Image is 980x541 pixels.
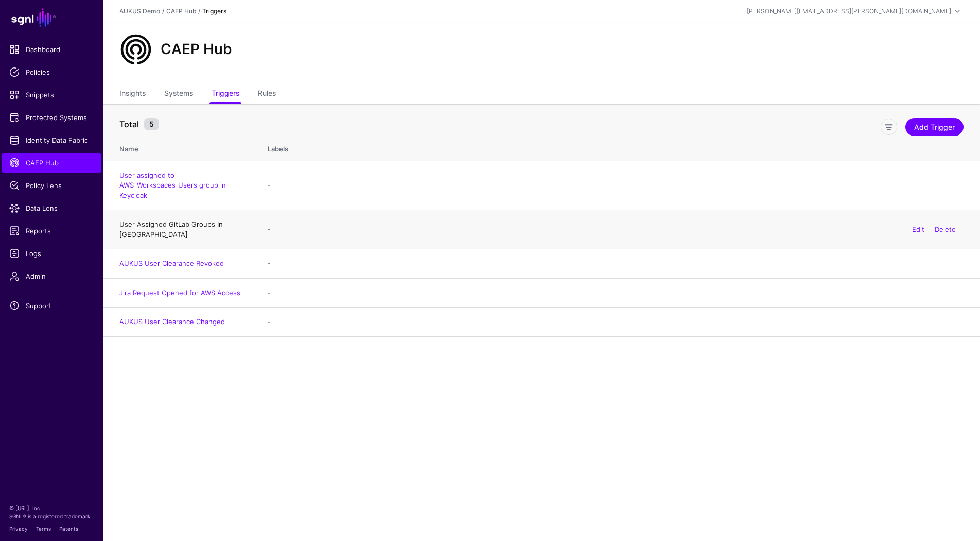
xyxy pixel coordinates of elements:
[2,130,101,150] a: Identity Data Fabric
[747,7,951,16] div: [PERSON_NAME][EMAIL_ADDRESS][PERSON_NAME][DOMAIN_NAME]
[9,271,94,281] span: Admin
[36,526,51,532] a: Terms
[9,135,94,145] span: Identity Data Fabric
[257,134,980,161] th: Labels
[6,6,97,29] a: SGNL
[268,180,964,191] div: -
[2,175,101,196] a: Policy Lens
[9,248,94,259] span: Logs
[160,7,166,16] div: /
[196,7,202,16] div: /
[119,119,139,129] strong: Total
[268,288,964,298] div: -
[119,7,160,15] a: AUKUS Demo
[9,203,94,213] span: Data Lens
[119,259,224,267] a: AUKUS User Clearance Revoked
[119,317,225,326] a: AUKUS User Clearance Changed
[2,221,101,241] a: Reports
[9,112,94,123] span: Protected Systems
[2,84,101,105] a: Snippets
[2,107,101,128] a: Protected Systems
[9,512,94,520] p: SGNL® is a registered trademark
[119,171,226,199] a: User assigned to AWS_Workspaces_Users group in Keycloak
[2,153,101,173] a: CAEP Hub
[9,180,94,191] span: Policy Lens
[119,289,240,297] a: Jira Request Opened for AWS Access
[103,134,257,161] th: Name
[912,225,924,233] a: Edit
[935,225,956,233] a: Delete
[119,220,223,239] a: User Assigned GitLab Groups In [GEOGRAPHIC_DATA]
[9,504,94,512] p: © [URL], Inc
[9,300,94,311] span: Support
[9,90,94,100] span: Snippets
[9,526,28,532] a: Privacy
[161,41,232,58] h2: CAEP Hub
[268,317,964,327] div: -
[119,84,146,104] a: Insights
[258,84,276,104] a: Rules
[268,225,964,235] div: -
[9,158,94,168] span: CAEP Hub
[905,118,964,136] a: Add Trigger
[2,243,101,264] a: Logs
[2,198,101,218] a: Data Lens
[144,118,159,130] small: 5
[2,39,101,60] a: Dashboard
[164,84,193,104] a: Systems
[166,7,196,15] a: CAEP Hub
[9,44,94,55] span: Dashboard
[268,259,964,269] div: -
[202,7,226,15] strong: Triggers
[59,526,78,532] a: Patents
[9,67,94,77] span: Policies
[9,226,94,236] span: Reports
[212,84,239,104] a: Triggers
[2,62,101,82] a: Policies
[2,266,101,286] a: Admin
